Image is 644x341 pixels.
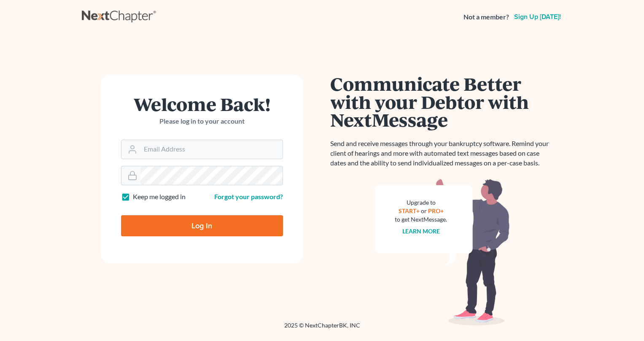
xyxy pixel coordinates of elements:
[140,140,283,159] input: Email Address
[121,215,283,236] input: Log In
[399,207,420,214] a: START+
[402,227,440,235] a: Learn more
[331,139,554,168] p: Send and receive messages through your bankruptcy software. Remind your client of hearings and mo...
[421,207,427,214] span: or
[463,12,509,22] strong: Not a member?
[395,198,447,207] div: Upgrade to
[375,178,510,326] img: nextmessage_bg-59042aed3d76b12b5cd301f8e5b87938c9018125f34e5fa2b7a6b67550977c72.svg
[512,14,563,20] a: Sign up [DATE]!
[395,215,447,224] div: to get NextMessage.
[214,192,283,200] a: Forgot your password?
[121,116,283,126] p: Please log in to your account
[82,321,563,336] div: 2025 © NextChapterBK, INC
[428,207,444,214] a: PRO+
[133,192,186,202] label: Keep me logged in
[121,95,283,113] h1: Welcome Back!
[331,75,554,129] h1: Communicate Better with your Debtor with NextMessage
